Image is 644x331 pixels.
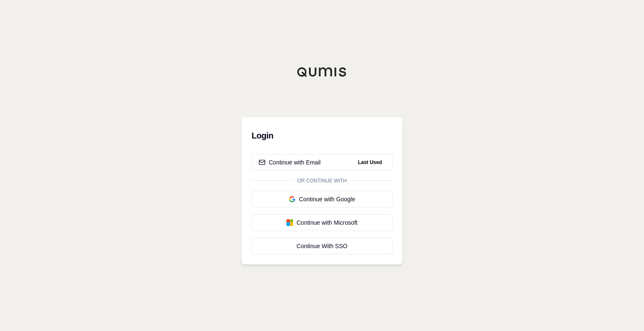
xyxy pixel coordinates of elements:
div: Continue with Email [259,158,321,167]
button: Continue with Microsoft [252,214,392,231]
div: Continue With SSO [259,242,385,250]
span: Last Used [355,157,385,167]
button: Continue with Google [252,191,392,208]
div: Continue with Google [259,195,385,203]
img: Qumis [297,67,347,77]
button: Continue with EmailLast Used [252,154,392,171]
h3: Login [252,127,392,144]
a: Continue With SSO [252,238,392,254]
span: Or continue with [294,177,350,184]
div: Continue with Microsoft [259,218,385,227]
